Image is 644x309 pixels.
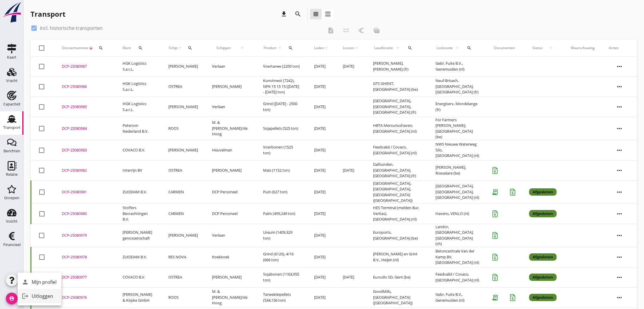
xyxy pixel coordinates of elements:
[168,45,177,51] span: Schip
[7,55,16,59] div: Kaart
[62,45,89,51] span: Dossiernummer
[611,249,628,265] i: more_horiz
[307,97,336,117] td: [DATE]
[428,224,487,247] td: Landor, [GEOGRAPHIC_DATA], [GEOGRAPHIC_DATA] (ch)
[62,274,109,280] div: DCP-25080977
[307,117,336,140] td: [DATE]
[366,287,428,308] td: GoodMills, [GEOGRAPHIC_DATA] ([GEOGRAPHIC_DATA])
[116,267,161,287] td: COVACO B.V.
[6,173,18,176] div: Relatie
[394,46,401,50] i: arrow_upward
[205,287,256,308] td: M. & [PERSON_NAME]/de Hoog
[288,46,293,50] i: search
[435,45,454,51] span: Loslocatie
[1,1,22,23] img: logo-small.a267ee39.svg
[177,46,182,50] i: arrow_upward
[116,76,161,97] td: HGK Logistics S.a.r.L.
[307,57,336,77] td: [DATE]
[19,290,31,302] i: logout
[611,227,628,244] i: more_horiz
[6,293,18,304] i: account_circle
[366,204,428,224] td: HES Terminal (melden Bur. Veritas), [GEOGRAPHIC_DATA] (nl)
[307,204,336,224] td: [DATE]
[366,117,428,140] td: HBTA Mercuriushaven, [GEOGRAPHIC_DATA] (nl)
[256,247,307,267] td: Grind (6120), 4/16 (666 ton)
[366,76,428,97] td: GTS GHENT, [GEOGRAPHIC_DATA] (be)
[161,140,205,160] td: [PERSON_NAME]
[611,99,628,115] i: more_horiz
[116,117,161,140] td: Peterson Nederland B.V.
[205,76,256,97] td: [PERSON_NAME]
[62,104,109,110] div: DCP-25080985
[294,11,301,18] i: search
[161,160,205,180] td: OSTREA
[467,46,472,50] i: search
[205,180,256,204] td: DCP Personeel
[529,274,557,281] div: Afgesloten
[3,243,21,247] div: Financieel
[366,180,428,204] td: [GEOGRAPHIC_DATA], [GEOGRAPHIC_DATA], [GEOGRAPHIC_DATA] ([GEOGRAPHIC_DATA])
[62,254,109,260] div: DCP-25080978
[494,45,515,51] div: Documenten
[205,117,256,140] td: M. & [PERSON_NAME]/de Hoog
[366,160,428,180] td: Dalhunden, [GEOGRAPHIC_DATA], [GEOGRAPHIC_DATA] (fr)
[205,267,256,287] td: [PERSON_NAME]
[4,149,20,153] div: Berichten
[161,117,205,140] td: ROOS
[428,247,487,267] td: Betoncentrale Van der Kamp BV, [GEOGRAPHIC_DATA] (nl)
[314,45,324,51] span: Laden
[205,224,256,247] td: Verlaan
[32,279,57,286] div: Mijn profiel
[307,247,336,267] td: [DATE]
[489,292,501,303] i: receipt_long
[256,224,307,247] td: Ureum (1409,329 ton)
[343,45,354,51] span: Lossen
[611,162,628,179] i: more_horiz
[256,76,307,97] td: Kunstmest (7242), NPK 15 15 15 ([DATE] - [DATE] ton)
[62,168,109,173] div: DCP-25080982
[205,97,256,117] td: Verlaan
[336,267,366,287] td: [DATE]
[62,233,109,238] div: DCP-25080979
[89,46,93,50] i: arrow_downward
[161,267,205,287] td: OSTREA
[373,45,394,51] span: Laadlocatie
[123,41,154,55] div: Klant
[99,46,103,50] i: search
[18,275,61,289] a: Mijn profiel
[609,45,630,51] div: Acties
[529,253,557,261] div: Afgesloten
[324,11,331,18] i: view_agenda
[571,45,595,51] div: Waarschuwing
[280,11,287,18] i: download
[428,160,487,180] td: [PERSON_NAME], Roeselare (be)
[116,180,161,204] td: ZUIDDAM B.V.
[116,160,161,180] td: Interrijn BV
[408,46,412,50] i: search
[428,287,487,308] td: Gebr. Fuite B.V., Genemuiden (nl)
[30,9,65,19] div: Transport
[428,57,487,77] td: Gebr. Fuite B.V., Genemuiden (nl)
[256,57,307,77] td: Voertarwe (2200 ton)
[161,180,205,204] td: CARMEN
[205,160,256,180] td: [PERSON_NAME]
[256,140,307,160] td: Voerbonen (1525 ton)
[205,57,256,77] td: Verlaan
[161,76,205,97] td: OSTREA
[116,247,161,267] td: ZUIDDAM B.V.
[428,140,487,160] td: NWS Nieuwe Waterweg Silo, [GEOGRAPHIC_DATA] (nl)
[428,76,487,97] td: Neuf-Brisach, [GEOGRAPHIC_DATA], [GEOGRAPHIC_DATA] (fr)
[205,204,256,224] td: DCP Personeel
[611,269,628,286] i: more_horiz
[428,204,487,224] td: Havens, VENLO (nl)
[611,289,628,306] i: more_horiz
[256,267,307,287] td: Sojabonen (1163,955 ton)
[256,160,307,180] td: Mais (1152 ton)
[205,140,256,160] td: Heuvelman
[611,142,628,158] i: more_horiz
[161,57,205,77] td: [PERSON_NAME]
[62,211,109,217] div: DCP-25080980
[454,46,460,50] i: arrow_upward
[428,267,487,287] td: Feedvalid / Covaco, [GEOGRAPHIC_DATA] (nl)
[428,180,487,204] td: [GEOGRAPHIC_DATA], [GEOGRAPHIC_DATA], [GEOGRAPHIC_DATA] (nl)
